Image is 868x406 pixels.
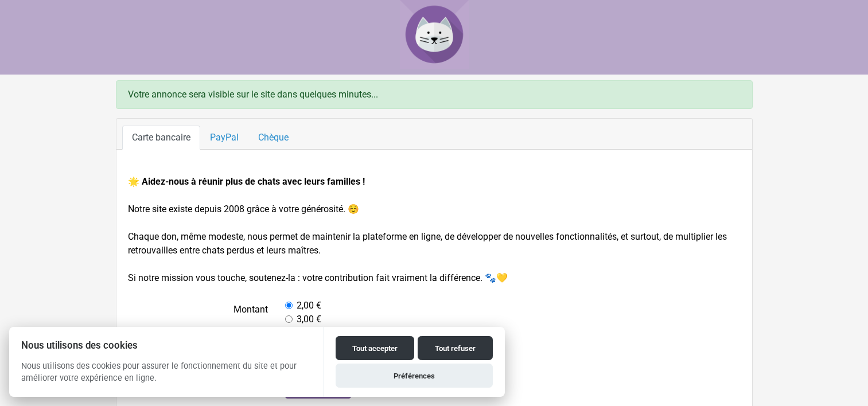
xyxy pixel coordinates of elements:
strong: 🌟 Aidez-nous à réunir plus de chats avec leurs familles ! [128,176,365,187]
label: Montant [119,299,277,368]
a: Carte bancaire [122,126,200,150]
p: Nous utilisons des cookies pour assurer le fonctionnement du site et pour améliorer votre expérie... [9,360,323,393]
label: 5,00 € [297,326,321,340]
a: PayPal [200,126,248,150]
button: Tout accepter [336,336,414,360]
label: 2,00 € [297,299,321,313]
div: Votre annonce sera visible sur le site dans quelques minutes... [116,80,753,109]
a: Chèque [248,126,298,150]
label: 3,00 € [297,313,321,326]
button: Tout refuser [418,336,493,360]
button: Préférences [336,364,493,388]
h2: Nous utilisons des cookies [9,340,323,351]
